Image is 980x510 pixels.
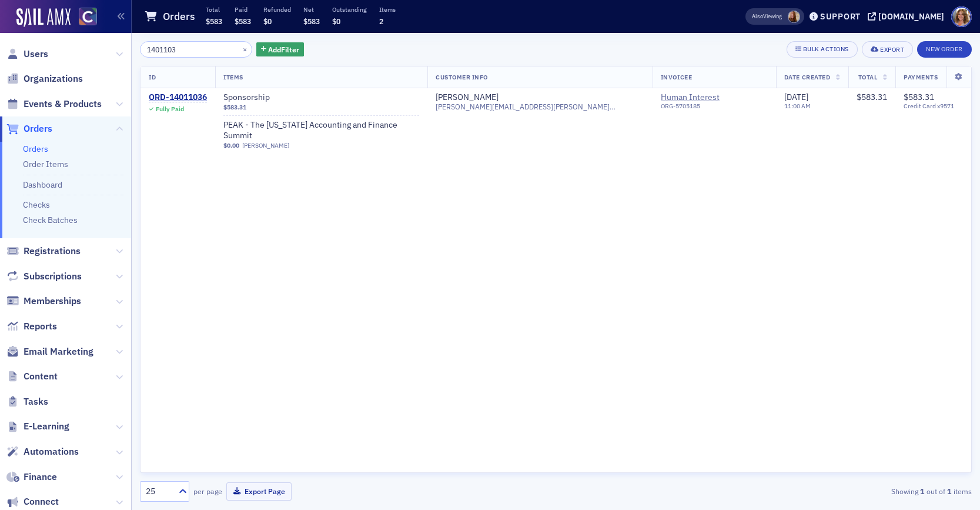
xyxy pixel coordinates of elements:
span: $583 [206,16,222,26]
button: New Order [917,41,972,58]
span: Email Marketing [24,345,93,358]
button: Export [862,41,913,58]
img: SailAMX [79,8,97,26]
input: Search… [140,41,252,58]
span: Automations [24,445,79,458]
img: SailAMX [16,8,71,27]
button: Export Page [226,482,292,501]
span: Subscriptions [24,270,82,283]
button: [DOMAIN_NAME] [868,12,948,21]
span: $583.31 [223,104,246,111]
span: Organizations [24,72,83,85]
a: Human Interest [661,92,768,103]
a: Users [6,48,48,61]
p: Total [206,5,222,14]
span: $583 [303,16,320,26]
span: Memberships [24,295,81,308]
span: Content [24,370,58,383]
div: Bulk Actions [803,46,849,52]
div: Export [880,46,904,53]
span: Events & Products [24,98,102,111]
div: Fully Paid [156,105,184,113]
a: Dashboard [23,179,62,190]
span: Registrations [24,245,81,258]
a: Tasks [6,395,48,408]
button: Bulk Actions [787,41,858,58]
a: New Order [917,43,972,54]
span: Invoicee [661,73,692,81]
span: Sheila Duggan [788,11,800,23]
span: Reports [24,320,57,333]
h1: Orders [163,9,195,24]
span: Customer Info [436,73,488,81]
p: Refunded [263,5,291,14]
button: AddFilter [256,42,305,57]
a: Memberships [6,295,81,308]
a: Email Marketing [6,345,93,358]
a: Sponsorship [223,92,372,103]
span: ID [149,73,156,81]
div: Showing out of items [703,486,972,496]
a: Subscriptions [6,270,82,283]
a: Orders [6,122,52,135]
a: Reports [6,320,57,333]
span: $0 [332,16,340,26]
a: Events & Products [6,98,102,111]
span: 2 [379,16,383,26]
span: [DATE] [784,92,808,102]
span: $583.31 [857,92,887,102]
a: Orders [23,144,48,154]
span: Payments [904,73,938,81]
a: Content [6,370,58,383]
a: Organizations [6,72,83,85]
div: 25 [146,485,172,498]
span: Credit Card x9571 [904,102,963,110]
strong: 1 [945,486,954,496]
a: ORD-14011036 [149,92,207,103]
span: Viewing [752,12,782,21]
span: Human Interest [661,92,768,115]
a: PEAK - The [US_STATE] Accounting and Finance Summit [223,120,419,141]
div: [DOMAIN_NAME] [878,11,944,22]
span: $0 [263,16,272,26]
a: Automations [6,445,79,458]
a: Check Batches [23,215,78,225]
p: Outstanding [332,5,367,14]
span: Items [223,73,243,81]
span: PEAK - The Colorado Accounting and Finance Summit [223,120,419,141]
span: Users [24,48,48,61]
a: Registrations [6,245,81,258]
p: Net [303,5,320,14]
span: Total [858,73,878,81]
label: per page [193,486,222,496]
time: 11:00 AM [784,102,811,110]
span: Tasks [24,395,48,408]
div: Also [752,12,763,20]
span: $583 [235,16,251,26]
div: Support [820,11,861,22]
a: [PERSON_NAME] [436,92,499,103]
p: Paid [235,5,251,14]
a: Order Items [23,159,68,169]
span: Date Created [784,73,830,81]
span: [PERSON_NAME][EMAIL_ADDRESS][PERSON_NAME][DOMAIN_NAME] [436,102,644,111]
span: E-Learning [24,420,69,433]
span: Orders [24,122,52,135]
span: Profile [951,6,972,27]
a: Connect [6,495,59,508]
a: Finance [6,471,57,484]
span: $583.31 [904,92,934,102]
div: ORG-5705185 [661,102,768,114]
span: $0.00 [223,142,239,149]
button: × [240,44,250,54]
span: Connect [24,495,59,508]
span: Finance [24,471,57,484]
p: Items [379,5,396,14]
a: [PERSON_NAME] [242,142,289,149]
strong: 1 [918,486,927,496]
a: View Homepage [71,8,97,28]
